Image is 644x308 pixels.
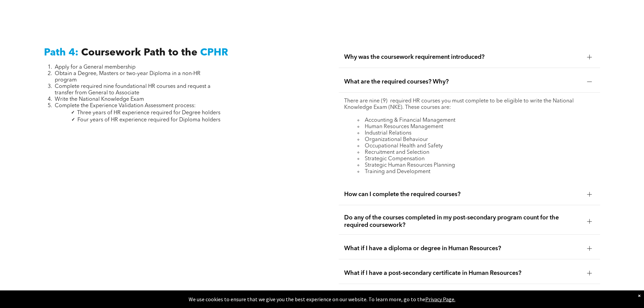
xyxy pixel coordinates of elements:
span: Do any of the courses completed in my post-secondary program count for the required coursework? [344,214,582,229]
span: Why was the coursework requirement introduced? [344,53,582,61]
li: Occupational Health and Safety [358,143,595,149]
span: Four years of HR experience required for Diploma holders [77,117,220,123]
span: Complete required nine foundational HR courses and request a transfer from General to Associate [55,84,211,96]
span: Three years of HR experience required for Degree holders [77,110,220,116]
li: Recruitment and Selection [358,149,595,156]
span: What if I have a post-secondary certificate in Human Resources? [344,269,582,277]
div: Dismiss notification [638,292,641,299]
span: Complete the Experience Validation Assessment process: [55,103,196,109]
span: Obtain a Degree, Masters or two-year Diploma in a non-HR program [55,71,200,83]
li: Accounting & Financial Management [358,117,595,124]
span: Coursework Path to the [81,48,197,58]
li: Training and Development [358,169,595,175]
p: There are nine (9) required HR courses you must complete to be eligible to write the National Kno... [344,98,595,111]
li: Industrial Relations [358,130,595,137]
li: Organizational Behaviour [358,137,595,143]
li: Human Resources Management [358,124,595,130]
span: What are the required courses? Why? [344,78,582,86]
li: Strategic Human Resources Planning [358,162,595,169]
li: Strategic Compensation [358,156,595,162]
span: How can I complete the required courses? [344,191,582,198]
span: Path 4: [44,48,78,58]
span: CPHR [200,48,228,58]
span: What if I have a diploma or degree in Human Resources? [344,245,582,252]
span: Apply for a General membership [55,65,136,70]
a: Privacy Page. [425,296,455,303]
span: Write the National Knowledge Exam [55,97,144,102]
